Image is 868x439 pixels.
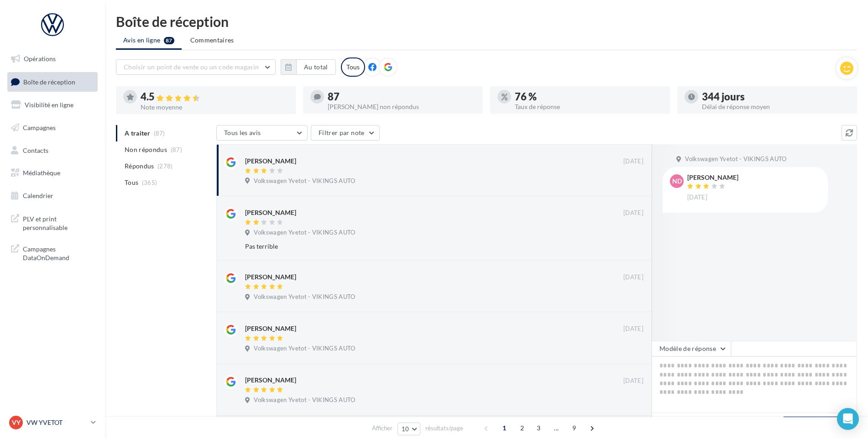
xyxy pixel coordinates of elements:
[497,421,512,435] span: 1
[687,193,707,202] span: [DATE]
[5,163,99,183] a: Médiathèque
[116,59,276,75] button: Choisir un point de vente ou un code magasin
[702,92,850,102] div: 344 jours
[26,418,87,427] p: VW YVETOT
[341,57,365,77] div: Tous
[23,192,53,199] span: Calendrier
[372,424,392,433] span: Afficher
[549,421,564,435] span: ...
[623,157,643,166] span: [DATE]
[171,146,182,153] span: (87)
[141,92,288,102] div: 4.5
[245,376,296,385] div: [PERSON_NAME]
[623,273,643,282] span: [DATE]
[328,104,476,110] div: [PERSON_NAME] non répondus
[531,421,546,435] span: 3
[254,229,355,237] span: Volkswagen Yvetot - VIKINGS AUTO
[23,78,75,85] span: Boîte de réception
[672,177,682,186] span: ND
[397,423,421,435] button: 10
[515,92,663,102] div: 76 %
[5,72,99,92] a: Boîte de réception
[216,125,308,141] button: Tous les avis
[245,272,296,282] div: [PERSON_NAME]
[281,59,336,75] button: Au total
[567,421,581,435] span: 9
[311,125,380,141] button: Filtrer par note
[142,179,157,186] span: (365)
[5,239,99,266] a: Campagnes DataOnDemand
[245,324,296,333] div: [PERSON_NAME]
[254,293,355,301] span: Volkswagen Yvetot - VIKINGS AUTO
[7,414,98,431] a: VY VW YVETOT
[23,169,60,177] span: Médiathèque
[224,129,261,136] span: Tous les avis
[425,424,463,433] span: résultats/page
[402,425,409,433] span: 10
[685,155,786,163] span: Volkswagen Yvetot - VIKINGS AUTO
[515,104,663,110] div: Taux de réponse
[23,213,94,232] span: PLV et print personnalisable
[687,174,738,181] div: [PERSON_NAME]
[254,345,355,353] span: Volkswagen Yvetot - VIKINGS AUTO
[12,418,21,427] span: VY
[23,146,48,154] span: Contacts
[116,15,857,28] div: Boîte de réception
[125,162,154,171] span: Répondus
[652,341,731,356] button: Modèle de réponse
[623,377,643,385] span: [DATE]
[515,421,529,435] span: 2
[157,162,173,170] span: (278)
[702,104,850,110] div: Délai de réponse moyen
[5,118,99,137] a: Campagnes
[141,104,288,110] div: Note moyenne
[245,208,296,217] div: [PERSON_NAME]
[125,178,138,187] span: Tous
[254,396,355,404] span: Volkswagen Yvetot - VIKINGS AUTO
[190,36,234,44] span: Commentaires
[837,408,859,430] div: Open Intercom Messenger
[623,209,643,217] span: [DATE]
[5,141,99,160] a: Contacts
[296,59,336,75] button: Au total
[623,325,643,333] span: [DATE]
[24,55,56,63] span: Opérations
[328,92,476,102] div: 87
[23,243,94,262] span: Campagnes DataOnDemand
[124,63,259,71] span: Choisir un point de vente ou un code magasin
[5,209,99,236] a: PLV et print personnalisable
[125,145,167,154] span: Non répondus
[245,157,296,166] div: [PERSON_NAME]
[245,242,584,251] div: Pas terrible
[5,49,99,68] a: Opérations
[23,124,56,131] span: Campagnes
[5,95,99,115] a: Visibilité en ligne
[5,186,99,205] a: Calendrier
[254,177,355,185] span: Volkswagen Yvetot - VIKINGS AUTO
[25,101,73,109] span: Visibilité en ligne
